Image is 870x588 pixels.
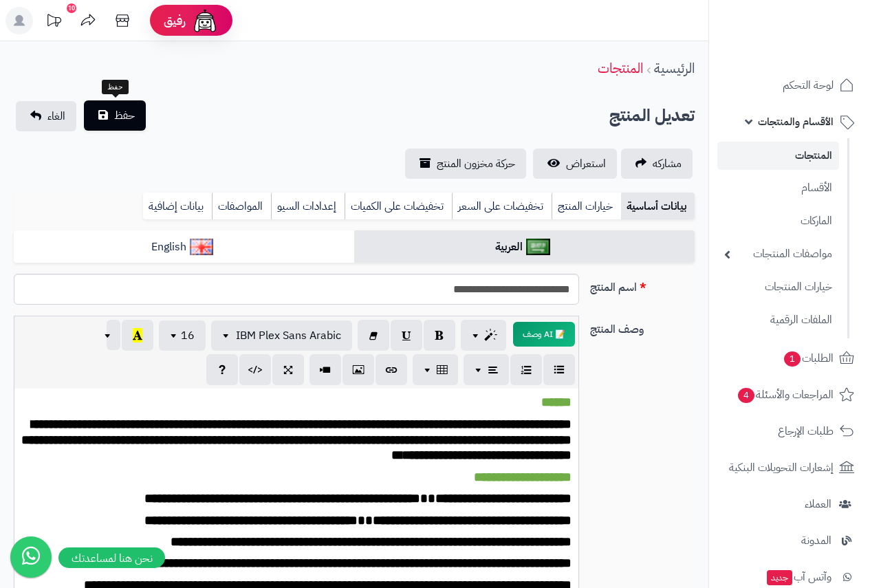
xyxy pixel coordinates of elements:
[729,458,834,477] span: إشعارات التحويلات البنكية
[767,570,792,585] span: جديد
[654,58,695,78] a: الرئيسية
[598,58,643,78] a: المنتجات
[566,155,606,172] span: استعراض
[190,239,214,255] img: English
[717,378,862,411] a: المراجعات والأسئلة4
[16,101,76,131] a: الغاء
[513,322,575,347] button: 📝 AI وصف
[159,320,206,351] button: 16
[526,239,550,255] img: العربية
[717,488,862,521] a: العملاء
[609,102,695,130] h2: تعديل المنتج
[191,7,219,34] img: ai-face.png
[784,351,801,367] span: 1
[36,7,71,38] a: تحديثات المنصة
[717,524,862,557] a: المدونة
[717,305,839,335] a: الملفات الرقمية
[717,142,839,170] a: المنتجات
[717,206,839,236] a: الماركات
[717,342,862,375] a: الطلبات1
[717,69,862,102] a: لوحة التحكم
[758,112,834,131] span: الأقسام والمنتجات
[653,155,682,172] span: مشاركه
[102,80,129,95] div: حفظ
[212,193,271,220] a: المواصفات
[143,193,212,220] a: بيانات إضافية
[211,320,352,351] button: IBM Plex Sans Arabic
[585,274,700,296] label: اسم المنتج
[47,108,65,124] span: الغاء
[778,422,834,441] span: طلبات الإرجاع
[737,385,834,404] span: المراجعات والأسئلة
[271,193,345,220] a: إعدادات السيو
[717,451,862,484] a: إشعارات التحويلات البنكية
[84,100,146,131] button: حفظ
[236,327,341,344] span: IBM Plex Sans Arabic
[345,193,452,220] a: تخفيضات على الكميات
[776,39,857,67] img: logo-2.png
[717,272,839,302] a: خيارات المنتجات
[354,230,695,264] a: العربية
[14,230,354,264] a: English
[164,12,186,29] span: رفيق
[717,173,839,203] a: الأقسام
[533,149,617,179] a: استعراض
[452,193,552,220] a: تخفيضات على السعر
[783,76,834,95] span: لوحة التحكم
[783,349,834,368] span: الطلبات
[717,415,862,448] a: طلبات الإرجاع
[621,193,695,220] a: بيانات أساسية
[805,494,831,514] span: العملاء
[114,107,135,124] span: حفظ
[181,327,195,344] span: 16
[738,388,754,403] span: 4
[405,149,526,179] a: حركة مخزون المنتج
[437,155,515,172] span: حركة مخزون المنتج
[552,193,621,220] a: خيارات المنتج
[717,239,839,269] a: مواصفات المنتجات
[621,149,693,179] a: مشاركه
[801,531,831,550] span: المدونة
[585,316,700,338] label: وصف المنتج
[67,3,76,13] div: 10
[765,567,831,587] span: وآتس آب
